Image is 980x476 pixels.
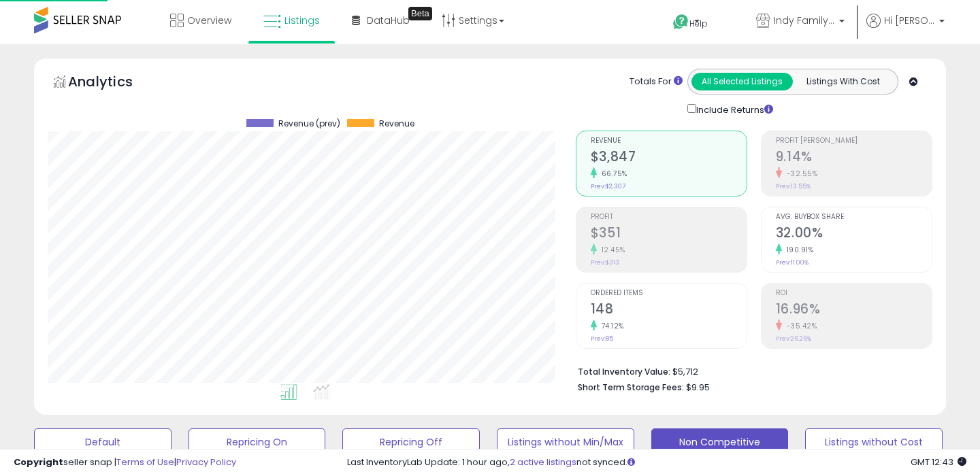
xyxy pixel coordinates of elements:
h2: $3,847 [591,149,747,167]
div: Tooltip anchor [408,7,432,20]
span: Help [689,18,708,29]
span: Revenue [379,119,414,129]
a: Help [662,3,734,44]
h2: 148 [591,301,747,320]
button: Non Competitive [651,428,789,456]
button: Default [34,428,171,456]
div: Last InventoryLab Update: 1 hour ago, not synced. [347,456,966,469]
h2: $351 [591,225,747,243]
div: Include Returns [677,101,789,117]
button: Listings With Cost [792,73,894,90]
small: 12.45% [597,245,625,255]
small: -35.42% [782,321,817,331]
h2: 16.96% [776,301,932,320]
div: seller snap | | [14,456,236,469]
strong: Copyright [14,456,63,469]
span: Indy Family Discount [774,14,835,27]
small: Prev: $313 [591,258,619,267]
h5: Analytics [68,72,159,95]
button: All Selected Listings [691,73,793,90]
span: 2025-10-8 12:43 GMT [911,456,966,469]
h2: 32.00% [776,225,932,243]
h2: 9.14% [776,149,932,167]
button: Repricing Off [342,428,480,456]
button: Listings without Min/Max [497,428,634,456]
span: Revenue [591,137,747,145]
small: -32.55% [782,169,818,179]
small: Prev: $2,307 [591,182,625,190]
small: Prev: 11.00% [776,258,808,267]
span: DataHub [367,14,410,27]
small: 66.75% [597,169,627,179]
small: Prev: 85 [591,335,613,343]
li: $5,712 [578,362,922,379]
button: Repricing On [189,428,326,456]
span: Hi [PERSON_NAME] [884,14,935,27]
span: Overview [187,14,231,27]
button: Listings without Cost [805,428,943,456]
span: Profit [591,214,747,221]
div: Totals For [630,75,683,88]
b: Short Term Storage Fees: [578,381,684,393]
span: ROI [776,290,932,297]
small: Prev: 26.26% [776,335,811,343]
a: Terms of Use [116,456,174,469]
b: Total Inventory Value: [578,366,670,377]
a: Hi [PERSON_NAME] [866,14,945,44]
span: Revenue (prev) [278,119,340,129]
span: Listings [284,14,320,27]
i: Get Help [672,14,689,31]
span: Ordered Items [591,290,747,297]
a: 2 active listings [510,456,576,469]
a: Privacy Policy [176,456,236,469]
span: Profit [PERSON_NAME] [776,137,932,145]
small: 190.91% [782,245,814,255]
small: Prev: 13.55% [776,182,811,190]
span: $9.95 [686,381,710,394]
span: Avg. Buybox Share [776,214,932,221]
small: 74.12% [597,321,624,331]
